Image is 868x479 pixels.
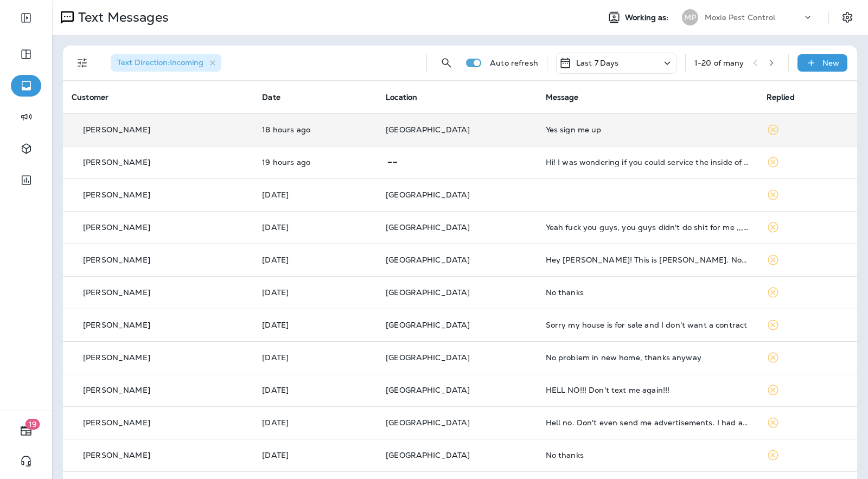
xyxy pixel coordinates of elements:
p: [PERSON_NAME] [83,223,150,232]
span: [GEOGRAPHIC_DATA] [386,125,470,135]
div: Text Direction:Incoming [111,54,221,72]
span: Location [386,92,417,102]
p: Sep 19, 2025 01:09 PM [262,321,368,329]
span: Customer [72,92,108,102]
span: Replied [767,92,795,102]
p: [PERSON_NAME] [83,125,150,134]
p: [PERSON_NAME] [83,451,150,459]
div: MP [682,9,698,25]
p: [PERSON_NAME] [83,353,150,362]
p: Sep 19, 2025 11:32 AM [262,418,368,427]
span: [GEOGRAPHIC_DATA] [386,320,470,330]
p: Sep 21, 2025 01:08 PM [262,158,368,167]
p: [PERSON_NAME] [83,386,150,394]
p: [PERSON_NAME] [83,418,150,427]
div: No thanks [546,288,749,297]
div: No problem in new home, thanks anyway [546,353,749,362]
span: Date [262,92,280,102]
p: [PERSON_NAME] [83,158,150,167]
p: Moxie Pest Control [705,13,776,22]
span: [GEOGRAPHIC_DATA] [386,288,470,297]
div: No thanks [546,451,749,459]
div: Hey Cameron! This is Jeremy Schaefer. Not interested in mosquito control but we are having a horr... [546,256,749,264]
p: Sep 19, 2025 03:30 PM [262,288,368,297]
p: Sep 19, 2025 04:28 PM [262,256,368,264]
span: [GEOGRAPHIC_DATA] [386,222,470,232]
button: 19 [11,420,41,442]
span: Message [546,92,579,102]
span: 19 [25,419,40,430]
span: [GEOGRAPHIC_DATA] [386,385,470,395]
div: Hi! I was wondering if you could service the inside of our house? We have found two roaches that ... [546,158,749,167]
p: Auto refresh [490,59,538,67]
span: [GEOGRAPHIC_DATA] [386,450,470,460]
span: [GEOGRAPHIC_DATA] [386,418,470,427]
p: New [822,59,839,67]
p: [PERSON_NAME] [83,288,150,297]
div: 1 - 20 of many [694,59,744,67]
p: [PERSON_NAME] [83,190,150,199]
p: Text Messages [74,9,169,25]
button: Expand Sidebar [11,7,41,29]
div: Yeah fuck you guys, you guys didn't do shit for me ,,, I'm gonna expose the garbage you guys spew... [546,223,749,232]
p: [PERSON_NAME] [83,256,150,264]
span: [GEOGRAPHIC_DATA] [386,190,470,200]
p: Sep 19, 2025 12:12 PM [262,353,368,362]
p: Last 7 Days [576,59,619,67]
button: Search Messages [436,52,457,74]
p: Sep 19, 2025 11:19 AM [262,451,368,459]
span: Text Direction : Incoming [117,58,203,67]
button: Filters [72,52,93,74]
p: Sep 21, 2025 01:56 PM [262,125,368,134]
button: Settings [838,8,857,27]
div: Hell no. Don't even send me advertisements. I had a horrible experience with your company. [546,418,749,427]
span: Working as: [625,13,671,22]
p: Sep 19, 2025 10:16 PM [262,223,368,232]
p: [PERSON_NAME] [83,321,150,329]
div: Yes sign me up [546,125,749,134]
span: [GEOGRAPHIC_DATA] [386,255,470,265]
p: Sep 20, 2025 08:04 PM [262,190,368,199]
span: [GEOGRAPHIC_DATA] [386,353,470,362]
div: HELL NO!!! Don't text me again!!! [546,386,749,394]
div: Sorry my house is for sale and I don't want a contract [546,321,749,329]
p: Sep 19, 2025 11:55 AM [262,386,368,394]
